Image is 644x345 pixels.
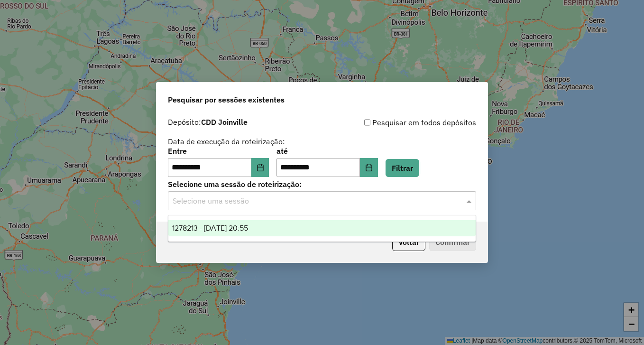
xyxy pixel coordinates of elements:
label: Selecione uma sessão de roteirização: [168,178,476,190]
span: 1278213 - [DATE] 20:55 [172,224,248,232]
label: Data de execução da roteirização: [168,136,285,147]
label: até [276,145,377,157]
strong: CDD Joinville [201,117,248,127]
div: Pesquisar em todos depósitos [322,117,476,128]
span: Pesquisar por sessões existentes [168,94,285,105]
label: Entre [168,145,269,157]
label: Depósito: [168,116,248,128]
button: Filtrar [386,159,419,177]
button: Choose Date [251,158,269,177]
button: Choose Date [360,158,378,177]
ng-dropdown-panel: Options list [168,215,476,242]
